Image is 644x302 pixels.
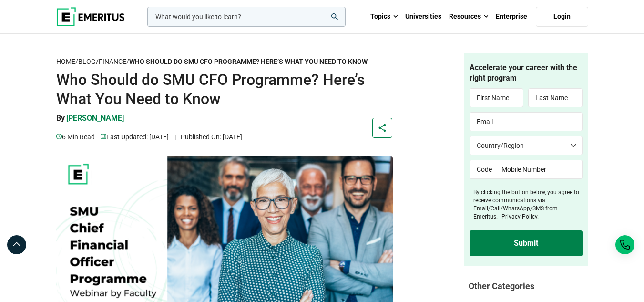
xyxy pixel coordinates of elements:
[470,136,583,155] select: Country
[56,134,62,139] img: video-views
[473,188,583,220] label: By clicking the button below, you agree to receive communications via Email/Call/WhatsApp/SMS fro...
[470,62,583,84] h4: Accelerate your career with the right program
[469,280,588,292] h2: Other Categories
[470,230,583,256] input: Submit
[174,132,242,142] p: Published On: [DATE]
[129,58,368,65] strong: Who Should do SMU CFO Programme? Here’s What You Need to Know
[101,132,169,142] p: Last Updated: [DATE]
[470,112,583,131] input: Email
[56,114,65,123] span: By
[66,113,124,131] a: [PERSON_NAME]
[56,58,75,66] a: Home
[101,134,106,139] img: video-views
[495,160,583,179] input: Mobile Number
[470,88,524,107] input: First Name
[56,132,95,142] p: 6 min read
[470,160,495,179] input: Code
[501,213,537,220] a: Privacy Policy
[536,7,588,27] a: Login
[56,58,368,65] span: / / /
[147,7,346,27] input: woocommerce-product-search-field-0
[528,88,583,107] input: Last Name
[174,133,176,141] span: |
[56,70,393,108] h1: Who Should do SMU CFO Programme? Here’s What You Need to Know
[66,113,124,124] p: [PERSON_NAME]
[99,58,126,66] a: Finance
[78,58,96,66] a: Blog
